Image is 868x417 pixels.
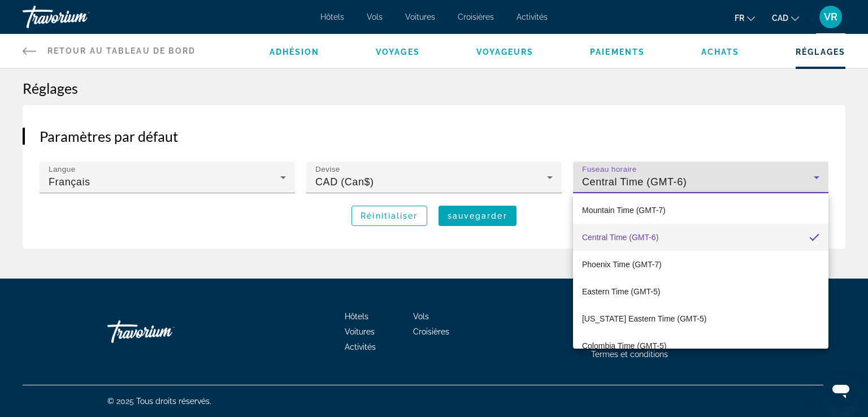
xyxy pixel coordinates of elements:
[582,258,662,271] span: Phoenix Time (GMT-7)
[823,372,859,408] iframe: Bouton de lancement de la fenêtre de messagerie
[582,203,666,217] span: Mountain Time (GMT-7)
[582,285,660,298] span: Eastern Time (GMT-5)
[582,339,666,353] span: Colombia Time (GMT-5)
[582,312,706,325] span: [US_STATE] Eastern Time (GMT-5)
[582,231,658,244] span: Central Time (GMT-6)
